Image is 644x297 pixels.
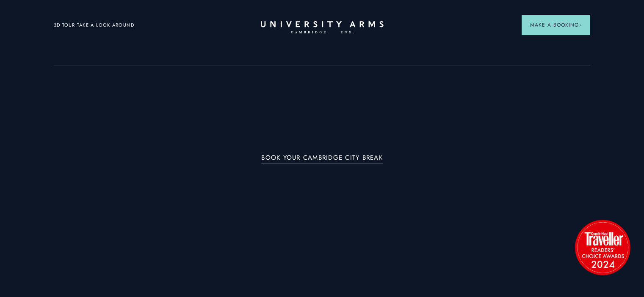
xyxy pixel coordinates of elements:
span: Make a Booking [530,21,582,29]
img: Arrow icon [579,24,582,27]
a: 3D TOUR:TAKE A LOOK AROUND [54,22,135,29]
a: Home [261,21,384,34]
img: image-2524eff8f0c5d55edbf694693304c4387916dea5-1501x1501-png [571,215,634,279]
button: Make a BookingArrow icon [522,15,590,35]
a: BOOK YOUR CAMBRIDGE CITY BREAK [261,154,383,164]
